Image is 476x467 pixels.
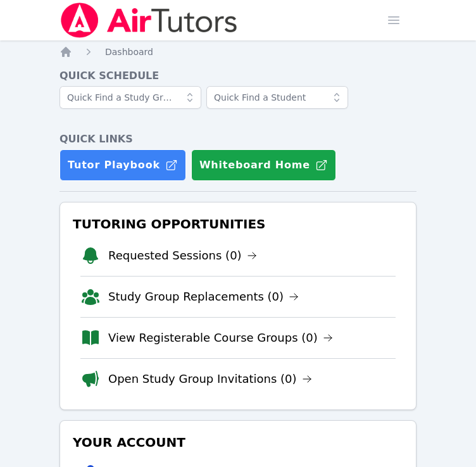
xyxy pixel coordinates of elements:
[105,47,153,57] span: Dashboard
[59,3,239,38] img: Air Tutors
[108,247,257,265] a: Requested Sessions (0)
[59,132,416,147] h4: Quick Links
[108,370,312,388] a: Open Study Group Invitations (0)
[70,431,406,454] h3: Your Account
[59,86,201,109] input: Quick Find a Study Group
[108,329,333,347] a: View Registerable Course Groups (0)
[108,288,299,306] a: Study Group Replacements (0)
[191,149,336,181] button: Whiteboard Home
[70,213,406,235] h3: Tutoring Opportunities
[59,68,416,84] h4: Quick Schedule
[105,46,153,58] a: Dashboard
[206,86,348,109] input: Quick Find a Student
[59,149,186,181] a: Tutor Playbook
[59,46,416,58] nav: Breadcrumb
